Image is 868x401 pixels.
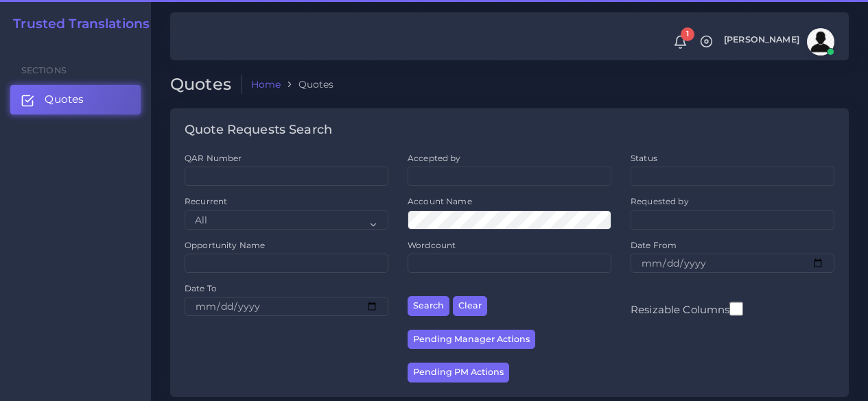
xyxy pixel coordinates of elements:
[631,239,677,251] label: Date From
[10,85,141,114] a: Quotes
[21,65,67,75] span: Sections
[408,296,449,316] button: Search
[281,77,333,91] li: Quotes
[729,300,743,317] input: Resizable Columns
[408,152,461,164] label: Accepted by
[170,75,242,95] h2: Quotes
[631,152,657,164] label: Status
[681,27,694,41] span: 1
[453,296,487,316] button: Clear
[185,152,242,164] label: QAR Number
[408,330,535,350] button: Pending Manager Actions
[45,92,84,107] span: Quotes
[631,195,689,207] label: Requested by
[408,363,509,382] button: Pending PM Actions
[185,195,227,207] label: Recurrent
[724,36,799,45] span: [PERSON_NAME]
[717,28,839,56] a: [PERSON_NAME]avatar
[251,77,281,91] a: Home
[185,239,265,251] label: Opportunity Name
[668,35,692,49] a: 1
[185,282,217,294] label: Date To
[185,123,332,138] h4: Quote Requests Search
[408,239,456,251] label: Wordcount
[631,300,743,317] label: Resizable Columns
[807,28,834,56] img: avatar
[408,195,472,207] label: Account Name
[3,16,150,32] a: Trusted Translations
